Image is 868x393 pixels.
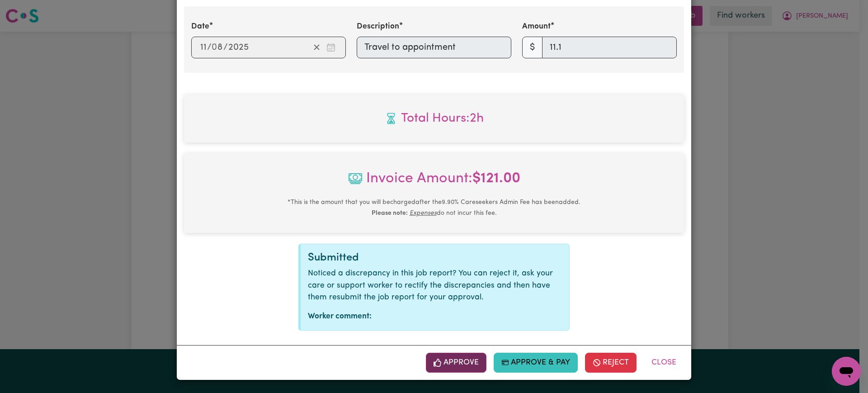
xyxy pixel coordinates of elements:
small: This is the amount that you will be charged after the 9.90 % Careseekers Admin Fee has been added... [288,199,580,217]
input: Travel to appointment [357,37,511,58]
button: Enter the date of expense [324,41,338,54]
span: Submitted [308,252,359,263]
label: Description [357,21,399,33]
strong: Worker comment: [308,313,372,320]
button: Reject [585,353,637,373]
span: $ [522,37,542,58]
b: $ 121.00 [472,171,520,186]
span: / [207,43,212,52]
span: 0 [212,43,217,52]
span: / [223,43,228,52]
button: Approve [426,353,486,373]
label: Date [191,21,209,33]
button: Clear date [310,41,324,54]
span: Total hours worked: 2 hours [191,109,677,128]
u: Expenses [410,210,437,217]
input: -- [200,41,207,54]
button: Approve & Pay [494,353,578,373]
b: Please note: [372,210,408,217]
button: Close [644,353,684,373]
iframe: Button to launch messaging window [832,357,861,386]
span: Invoice Amount: [191,168,677,197]
p: Noticed a discrepancy in this job report? You can reject it, ask your care or support worker to r... [308,268,562,303]
input: -- [212,41,223,54]
input: ---- [228,41,249,54]
label: Amount [522,21,551,33]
